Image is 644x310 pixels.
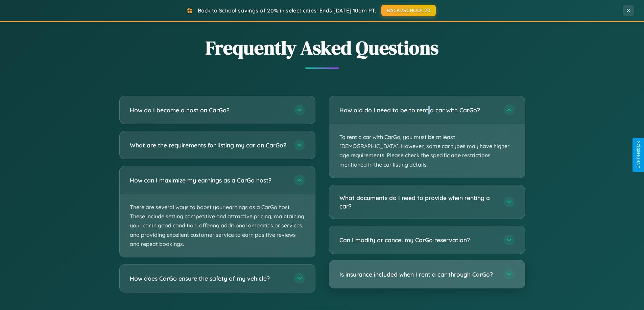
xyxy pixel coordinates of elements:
[120,194,315,257] p: There are several ways to boost your earnings as a CarGo host. These include setting competitive ...
[119,35,525,61] h2: Frequently Asked Questions
[339,194,497,210] h3: What documents do I need to provide when renting a car?
[130,176,287,185] h3: How can I maximize my earnings as a CarGo host?
[636,141,641,169] div: Give Feedback
[339,236,497,244] h3: Can I modify or cancel my CarGo reservation?
[339,270,497,279] h3: Is insurance included when I rent a car through CarGo?
[130,274,287,283] h3: How does CarGo ensure the safety of my vehicle?
[381,5,436,16] button: BACK2SCHOOL20
[339,106,497,114] h3: How old do I need to be to rent a car with CarGo?
[329,124,525,178] p: To rent a car with CarGo, you must be at least [DEMOGRAPHIC_DATA]. However, some car types may ha...
[130,106,287,114] h3: How do I become a host on CarGo?
[198,7,376,14] span: Back to School savings of 20% in select cities! Ends [DATE] 10am PT.
[130,141,287,149] h3: What are the requirements for listing my car on CarGo?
